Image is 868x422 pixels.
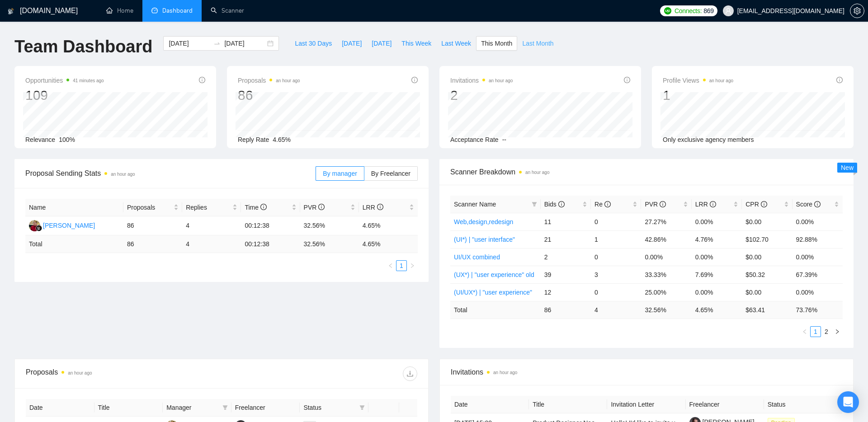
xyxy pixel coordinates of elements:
[385,260,396,271] li: Previous Page
[403,366,417,381] button: download
[591,213,641,230] td: 0
[641,266,691,283] td: 33.33%
[182,235,241,253] td: 4
[541,283,591,301] td: 12
[111,172,135,177] time: an hour ago
[295,38,332,48] span: Last 30 Days
[213,40,221,47] span: to
[641,213,691,230] td: 27.27%
[645,201,666,208] span: PVR
[407,260,418,271] button: right
[25,75,104,86] span: Opportunities
[385,260,396,271] button: left
[532,202,537,207] span: filter
[541,230,591,248] td: 21
[541,213,591,230] td: 11
[742,230,792,248] td: $102.70
[123,216,182,235] td: 86
[695,201,716,208] span: LRR
[43,220,95,230] div: [PERSON_NAME]
[692,266,742,283] td: 7.69%
[502,136,506,143] span: --
[123,235,182,253] td: 86
[371,170,410,177] span: By Freelancer
[59,136,75,143] span: 100%
[793,283,843,301] td: 0.00%
[25,235,123,253] td: Total
[169,38,210,48] input: Start date
[841,164,854,171] span: New
[186,202,231,212] span: Replies
[454,271,534,278] a: (UX*) | "user experience" old
[810,326,821,337] li: 1
[454,201,496,208] span: Scanner Name
[836,77,843,83] span: info-circle
[641,230,691,248] td: 42.86%
[530,197,539,211] span: filter
[26,366,222,381] div: Proposals
[745,201,767,208] span: CPR
[407,260,418,271] li: Next Page
[821,326,832,337] li: 2
[199,77,205,83] span: info-circle
[367,36,396,51] button: [DATE]
[396,260,407,271] li: 1
[213,40,221,47] span: swap-right
[241,235,300,253] td: 00:12:38
[94,399,163,417] th: Title
[522,38,553,48] span: Last Month
[25,168,316,179] span: Proposal Sending Stats
[441,38,471,48] span: Last Week
[641,301,691,319] td: 32.56 %
[541,248,591,266] td: 2
[304,204,325,211] span: PVR
[396,261,406,271] a: 1
[802,329,807,334] span: left
[544,201,565,208] span: Bids
[742,301,792,319] td: $ 63.41
[663,136,754,143] span: Only exclusive agency members
[359,405,365,410] span: filter
[663,75,733,86] span: Profile Views
[166,403,219,413] span: Manager
[68,370,92,375] time: an hour ago
[26,399,94,417] th: Date
[591,230,641,248] td: 1
[454,253,500,261] a: UI/UX combined
[837,391,859,413] div: Open Intercom Messenger
[558,201,565,207] span: info-circle
[401,38,431,48] span: This Week
[641,283,691,301] td: 25.00%
[660,201,666,207] span: info-circle
[260,204,267,210] span: info-circle
[36,225,42,231] img: gigradar-bm.png
[692,230,742,248] td: 4.76%
[377,204,383,210] span: info-circle
[454,236,515,243] a: (UI*) | "user interface"
[396,36,436,51] button: This Week
[850,4,864,18] button: setting
[832,326,843,337] li: Next Page
[29,220,40,231] img: AG
[359,235,418,253] td: 4.65 %
[793,301,843,319] td: 73.76 %
[607,396,685,413] th: Invitation Letter
[182,216,241,235] td: 4
[591,248,641,266] td: 0
[529,396,607,413] th: Title
[591,266,641,283] td: 3
[363,204,383,211] span: LRR
[14,36,152,57] h1: Team Dashboard
[8,4,14,19] img: logo
[221,401,230,414] span: filter
[541,301,591,319] td: 86
[238,75,300,86] span: Proposals
[793,213,843,230] td: 0.00%
[541,266,591,283] td: 39
[359,216,418,235] td: 4.65%
[476,36,517,51] button: This Month
[793,266,843,283] td: 67.39%
[591,301,641,319] td: 4
[742,248,792,266] td: $0.00
[372,38,392,48] span: [DATE]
